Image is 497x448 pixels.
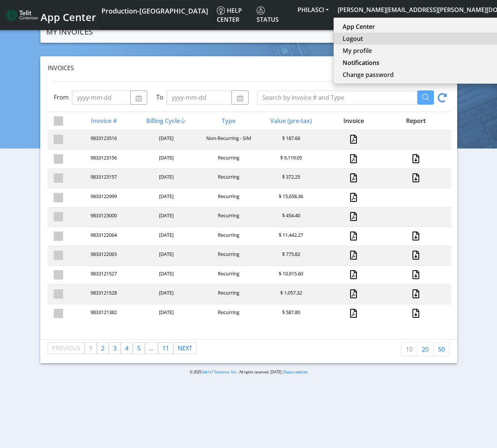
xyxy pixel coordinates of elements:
[259,193,322,203] div: $ 15,658.36
[259,251,322,261] div: $ 775.82
[46,24,93,39] a: MY INVOICES
[6,9,38,21] img: logo-telit-cinterion-gw-new.png
[134,135,196,145] div: [DATE]
[72,251,134,261] div: 9833122065
[134,309,196,319] div: [DATE]
[101,6,208,15] span: Production-[GEOGRAPHIC_DATA]
[197,193,259,203] div: Recurring
[259,116,322,125] div: Value (pre-tax)
[134,212,196,222] div: [DATE]
[134,251,196,261] div: [DATE]
[72,309,134,319] div: 9833121382
[149,344,154,352] span: ...
[72,90,131,105] input: yyyy-mm-dd
[197,251,259,261] div: Recurring
[41,10,96,24] span: App Center
[101,3,208,18] a: Your current platform instance
[72,212,134,222] div: 9833123000
[197,289,259,299] div: Recurring
[156,93,163,102] label: To
[113,344,116,352] span: 3
[259,154,322,164] div: $ 9,119.05
[166,90,232,105] input: yyyy-mm-dd
[134,270,196,280] div: [DATE]
[174,343,196,354] a: Next page
[72,289,134,299] div: 9833121528
[134,173,196,183] div: [DATE]
[72,193,134,203] div: 9833122999
[135,95,142,101] img: calendar.svg
[254,3,293,27] a: Status
[52,344,80,352] span: Previous
[72,116,134,125] div: Invoice #
[259,212,322,222] div: $ 454.40
[384,116,446,125] div: Report
[162,344,169,352] span: 11
[293,3,333,17] button: PHILASCI
[72,135,134,145] div: 9833123516
[257,6,279,24] span: Status
[137,344,140,352] span: 5
[217,6,242,24] span: Help center
[197,154,259,164] div: Recurring
[54,93,69,102] label: From
[433,342,450,356] a: 50
[134,116,196,125] div: Billing Cycle
[72,232,134,242] div: 9833122064
[101,344,104,352] span: 2
[197,232,259,242] div: Recurring
[214,3,254,27] a: Help center
[89,344,92,352] span: 1
[72,154,134,164] div: 9833123156
[259,270,322,280] div: $ 10,915.60
[197,135,259,145] div: Non-Recurring - SIM
[236,95,243,101] img: calendar.svg
[201,370,237,374] a: Telit IoT Solutions, Inc.
[259,173,322,183] div: $ 372.25
[134,154,196,164] div: [DATE]
[284,370,307,374] a: Status website
[257,90,417,105] input: Search by Invoice # and Type
[197,309,259,319] div: Recurring
[48,64,74,72] span: Invoices
[197,116,259,125] div: Type
[197,212,259,222] div: Recurring
[125,344,128,352] span: 4
[197,270,259,280] div: Recurring
[72,173,134,183] div: 9833123157
[134,289,196,299] div: [DATE]
[217,6,225,15] img: knowledge.svg
[134,232,196,242] div: [DATE]
[257,6,265,15] img: status.svg
[130,369,367,375] p: © 2025 . All rights reserved. [DATE] |
[259,289,322,299] div: $ 1,057.32
[417,342,434,356] a: 20
[48,342,197,354] ul: Pagination
[322,116,384,125] div: Invoice
[134,193,196,203] div: [DATE]
[259,232,322,242] div: $ 11,442.27
[6,7,95,23] a: App Center
[72,270,134,280] div: 9833121527
[259,309,322,319] div: $ 587.80
[197,173,259,183] div: Recurring
[259,135,322,145] div: $ 187.66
